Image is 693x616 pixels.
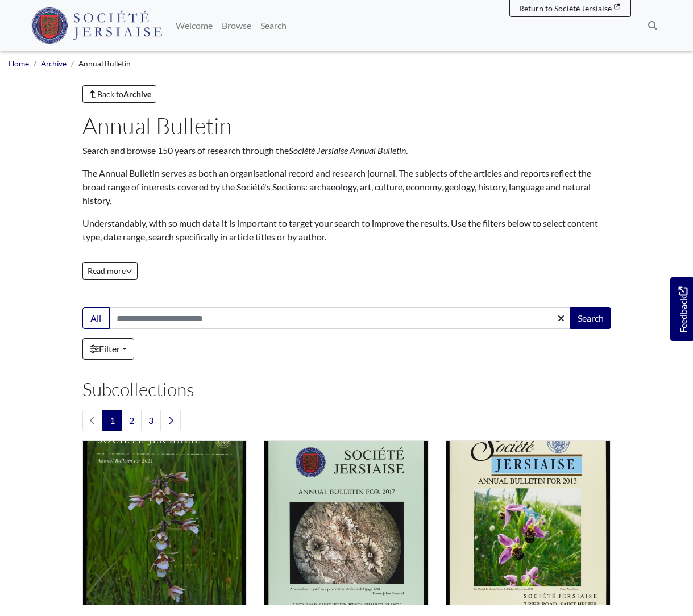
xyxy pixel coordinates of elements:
span: Feedback [676,286,690,332]
a: Archive [41,59,67,68]
a: Back toArchive [82,85,157,103]
p: Understandably, with so much data it is important to target your search to improve the results. U... [82,217,611,244]
img: Volume 31 (2013 - 2016) [446,440,611,605]
a: Welcome [171,14,217,37]
span: Annual Bulletin [78,59,131,68]
img: Volume 32 (2017 - 2020) [264,440,429,605]
a: Filter [82,338,134,360]
em: Société Jersiaise Annual Bulletin [289,145,406,156]
a: Browse [217,14,256,37]
img: Volume 33 (2021 - 2024) [82,440,247,605]
a: Goto page 2 [122,410,142,431]
p: Search and browse 150 years of research through the . [82,144,611,157]
a: Home [9,59,29,68]
a: Next page [160,410,181,431]
p: The Annual Bulletin serves as both an organisational record and research journal. The subjects of... [82,167,611,207]
button: Search [570,307,611,329]
button: Read all of the content [82,262,138,280]
h2: Subcollections [82,378,611,400]
a: Search [256,14,291,37]
a: Société Jersiaise logo [31,5,163,47]
strong: Archive [123,89,151,99]
li: Previous page [82,410,103,431]
span: Goto page 1 [102,410,122,431]
input: Search this collection... [109,307,571,329]
span: Return to Société Jersiaise [519,3,612,13]
a: Would you like to provide feedback? [670,277,693,341]
h1: Annual Bulletin [82,112,611,139]
a: Goto page 3 [141,410,161,431]
span: Read more [88,266,132,276]
nav: pagination [82,410,611,431]
img: Société Jersiaise [31,7,163,44]
button: All [82,307,110,329]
